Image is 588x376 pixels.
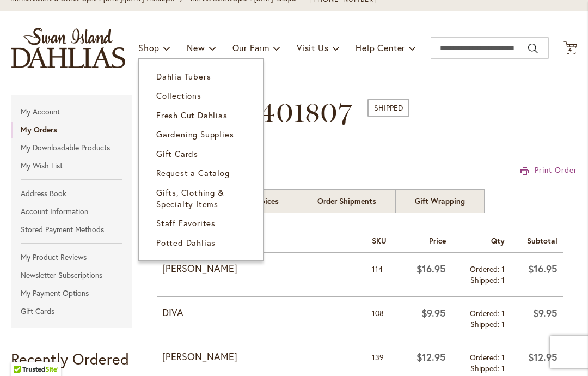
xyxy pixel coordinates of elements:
span: $16.95 [528,262,558,275]
span: Ordered [470,264,501,274]
span: Our Farm [232,42,269,53]
a: My Account [11,104,132,120]
span: $9.95 [421,306,446,319]
a: Address Book [11,185,132,202]
span: Shop [138,42,160,53]
span: 4 [568,46,572,53]
span: New [187,42,205,53]
span: Staff Favorites [156,217,216,228]
span: Fresh Cut Dahlias [156,110,228,120]
a: Gift Cards [139,144,263,163]
th: Subtotal [510,227,563,253]
th: Price [399,227,451,253]
span: 1 [501,308,505,318]
span: Shipped [470,275,501,285]
a: Stored Payment Methods [11,221,132,238]
span: Shipped [470,319,501,329]
a: store logo [11,28,125,68]
a: My Payment Options [11,285,132,301]
span: Ordered [470,308,501,318]
strong: [PERSON_NAME] [162,350,361,364]
th: SKU [366,227,399,253]
span: $9.95 [533,306,558,319]
span: Gardening Supplies [156,129,234,140]
a: My Wish List [11,157,132,174]
button: 4 [563,41,577,56]
span: Visit Us [297,42,328,53]
span: 1 [501,352,505,362]
iframe: Launch Accessibility Center [8,337,39,368]
td: 114 [366,253,399,297]
span: Help Center [356,42,405,53]
span: Shipped [470,363,501,373]
a: Invoices [231,189,298,213]
span: Ordered [470,352,501,362]
a: My Downloadable Products [11,140,132,156]
a: Order Shipments [298,189,396,213]
a: My Orders [11,122,132,138]
span: $16.95 [416,262,446,275]
span: Potted Dahlias [156,237,216,248]
a: Print Order [520,165,577,175]
span: 1 [501,319,505,329]
td: 108 [366,296,399,341]
span: Gifts, Clothing & Specialty Items [156,187,224,209]
a: Gift Wrapping [395,189,485,213]
a: Gift Cards [11,303,132,319]
th: Qty [451,227,510,253]
strong: Recently Ordered [11,349,129,369]
a: Newsletter Subscriptions [11,267,132,283]
strong: My Orders [21,124,57,135]
strong: [PERSON_NAME] [162,262,361,276]
a: My Product Reviews [11,249,132,265]
a: Account Information [11,203,132,220]
span: $12.95 [416,350,446,363]
span: Print Order [535,165,577,175]
span: $12.95 [528,350,558,363]
span: Shipped [367,99,409,117]
span: 1 [501,264,505,274]
span: 1 [501,363,505,373]
span: Collections [156,90,201,101]
strong: DIVA [162,306,361,320]
span: Request a Catalog [156,167,230,178]
span: Dahlia Tubers [156,71,211,82]
span: 1 [501,275,505,285]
